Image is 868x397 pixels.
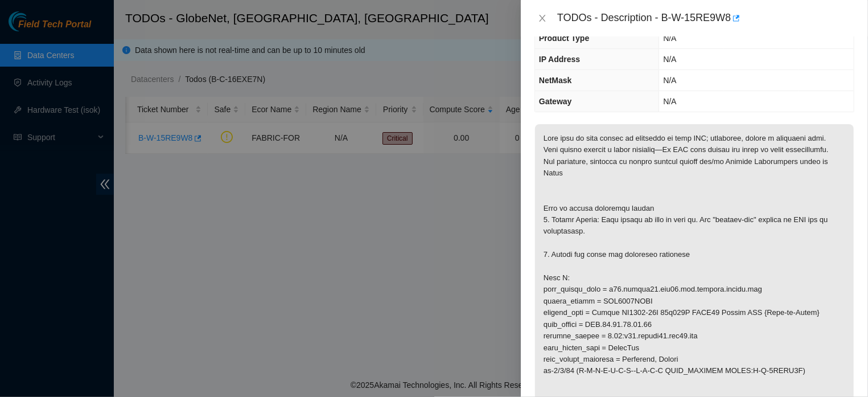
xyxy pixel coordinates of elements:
span: NetMask [539,76,572,85]
span: IP Address [539,55,580,64]
span: N/A [663,97,676,106]
button: Close [534,13,550,24]
span: close [538,14,547,23]
span: N/A [663,34,676,43]
span: N/A [663,55,676,64]
div: TODOs - Description - B-W-15RE9W8 [557,9,854,27]
span: Gateway [539,97,572,106]
span: Product Type [539,34,589,43]
span: N/A [663,76,676,85]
